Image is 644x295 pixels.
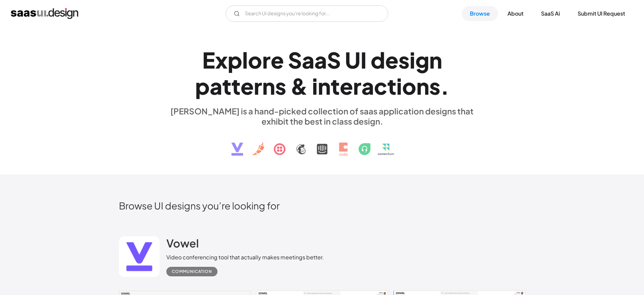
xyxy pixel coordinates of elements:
[202,47,215,73] div: E
[222,73,231,99] div: t
[410,47,415,73] div: i
[396,73,402,99] div: i
[569,6,633,21] a: Submit UI Request
[220,126,425,162] img: text, icon, saas logo
[231,73,241,99] div: t
[374,73,387,99] div: c
[360,47,367,73] div: I
[254,73,262,99] div: r
[302,47,314,73] div: a
[195,73,210,99] div: p
[499,6,532,21] a: About
[215,47,228,73] div: x
[119,200,525,211] h2: Browse UI designs you’re looking for
[228,47,242,73] div: p
[11,8,78,19] a: home
[398,47,410,73] div: s
[248,47,262,73] div: o
[166,236,199,250] h2: Vowel
[166,106,478,126] div: [PERSON_NAME] is a hand-picked collection of saas application designs that exhibit the best in cl...
[462,6,498,21] a: Browse
[262,73,275,99] div: n
[271,47,284,73] div: e
[166,253,324,261] div: Video conferencing tool that actually makes meetings better.
[314,47,327,73] div: a
[533,6,568,21] a: SaaS Ai
[429,73,440,99] div: s
[353,73,361,99] div: r
[226,5,388,22] form: Email Form
[440,73,449,99] div: .
[340,73,353,99] div: e
[327,47,341,73] div: S
[275,73,286,99] div: s
[345,47,360,73] div: U
[172,268,212,276] div: Communication
[371,47,385,73] div: d
[402,73,416,99] div: o
[312,73,318,99] div: i
[166,236,199,253] a: Vowel
[262,47,271,73] div: r
[290,73,308,99] div: &
[241,73,254,99] div: e
[318,73,331,99] div: n
[166,47,478,99] h1: Explore SaaS UI design patterns & interactions.
[210,73,222,99] div: a
[331,73,340,99] div: t
[288,47,302,73] div: S
[429,47,442,73] div: n
[415,47,429,73] div: g
[387,73,396,99] div: t
[416,73,429,99] div: n
[361,73,374,99] div: a
[385,47,398,73] div: e
[226,5,388,22] input: Search UI designs you're looking for...
[242,47,248,73] div: l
